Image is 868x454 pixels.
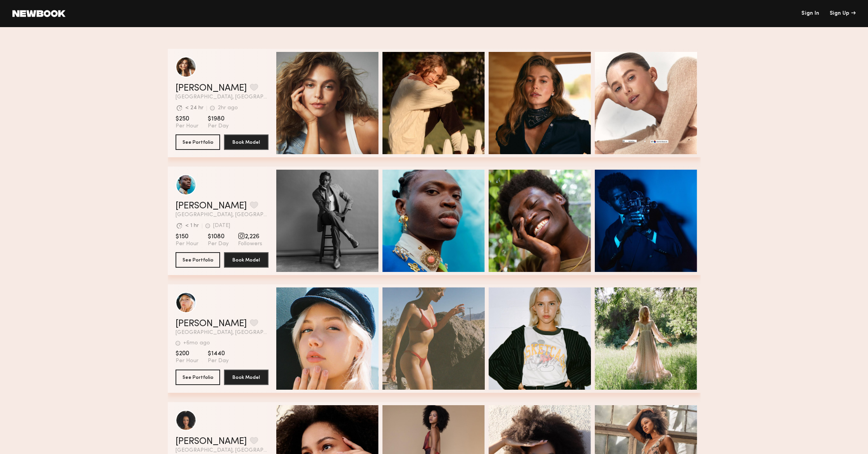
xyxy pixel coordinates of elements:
span: Per Hour [176,241,198,248]
span: [GEOGRAPHIC_DATA], [GEOGRAPHIC_DATA] [176,448,269,453]
a: [PERSON_NAME] [176,84,247,93]
span: $250 [176,115,198,123]
span: Followers [238,241,262,248]
a: [PERSON_NAME] [176,201,247,211]
span: $1080 [208,233,229,241]
span: [GEOGRAPHIC_DATA], [GEOGRAPHIC_DATA] [176,330,269,335]
a: [PERSON_NAME] [176,319,247,328]
span: $200 [176,350,198,358]
button: See Portfolio [176,370,220,385]
a: [PERSON_NAME] [176,437,247,446]
button: See Portfolio [176,252,220,268]
span: $150 [176,233,198,241]
div: 2hr ago [218,105,238,111]
span: Per Day [208,123,229,130]
div: [DATE] [213,223,230,229]
div: Sign Up [830,11,856,16]
span: [GEOGRAPHIC_DATA], [GEOGRAPHIC_DATA] [176,95,269,100]
div: +6mo ago [183,340,210,346]
span: 2,226 [238,233,262,241]
span: $1980 [208,115,229,123]
div: < 24 hr [185,105,203,111]
button: Book Model [224,370,269,385]
span: Per Day [208,241,229,248]
span: Per Hour [176,358,198,365]
div: < 1 hr [185,223,199,229]
a: Sign In [801,11,819,16]
button: See Portfolio [176,134,220,150]
span: [GEOGRAPHIC_DATA], [GEOGRAPHIC_DATA] [176,212,269,218]
span: Per Hour [176,123,198,130]
button: Book Model [224,252,269,268]
button: Book Model [224,134,269,150]
span: $1440 [208,350,229,358]
span: Per Day [208,358,229,365]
